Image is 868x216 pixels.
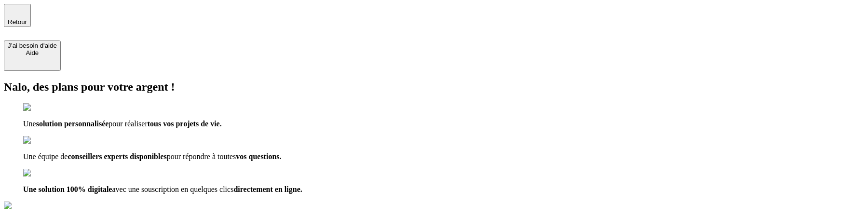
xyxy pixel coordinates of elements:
[23,185,112,193] span: Une solution 100% digitale
[8,18,27,26] span: Retour
[4,4,31,27] button: Retour
[8,42,57,49] div: J’ai besoin d'aide
[148,120,222,128] span: tous vos projets de vie.
[23,103,65,112] img: checkmark
[4,81,864,94] h2: Nalo, des plans pour votre argent !
[23,136,65,145] img: checkmark
[4,202,60,210] img: Google Review
[167,152,236,161] span: pour répondre à toutes
[68,152,166,161] span: conseillers experts disponibles
[108,120,147,128] span: pour réaliser
[36,120,109,128] span: solution personnalisée
[23,152,68,161] span: Une équipe de
[112,185,233,193] span: avec une souscription en quelques clics
[23,120,36,128] span: Une
[236,152,281,161] span: vos questions.
[4,40,61,71] button: J’ai besoin d'aideAide
[8,49,57,56] div: Aide
[233,185,302,193] span: directement en ligne.
[23,169,65,177] img: checkmark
